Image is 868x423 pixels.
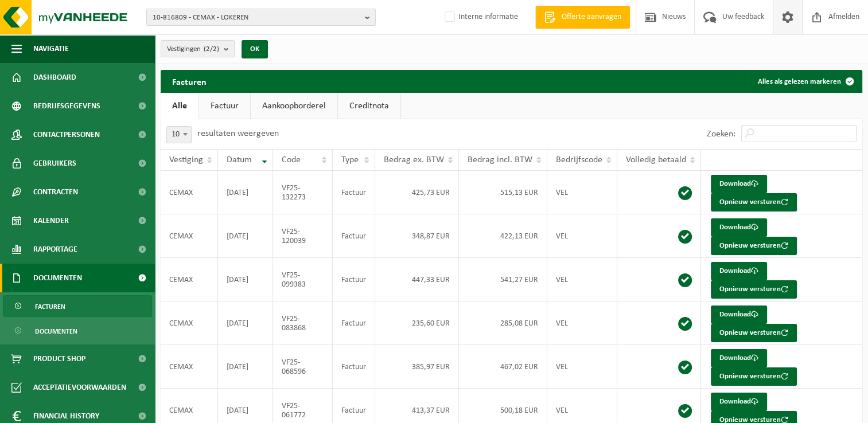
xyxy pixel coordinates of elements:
[273,214,333,258] td: VF25-120039
[33,92,100,120] span: Bedrijfsgegevens
[199,93,250,119] a: Factuur
[33,149,76,178] span: Gebruikers
[333,345,375,389] td: Factuur
[153,9,360,26] span: 10-816809 - CEMAX - LOKEREN
[711,324,797,342] button: Opnieuw versturen
[711,218,767,237] a: Download
[442,9,518,26] label: Interne informatie
[33,63,76,92] span: Dashboard
[711,262,767,280] a: Download
[711,280,797,299] button: Opnieuw versturen
[338,93,400,119] a: Creditnota
[251,93,337,119] a: Aankoopborderel
[33,373,126,402] span: Acceptatievoorwaarden
[333,301,375,345] td: Factuur
[333,214,375,258] td: Factuur
[375,301,459,345] td: 235,60 EUR
[218,301,273,345] td: [DATE]
[218,258,273,301] td: [DATE]
[33,235,77,264] span: Rapportage
[169,155,203,164] span: Vestiging
[227,155,252,164] span: Datum
[161,40,235,57] button: Vestigingen(2/2)
[711,305,767,324] a: Download
[167,127,191,143] span: 10
[459,301,547,345] td: 285,08 EUR
[559,11,624,23] span: Offerte aanvragen
[273,345,333,389] td: VF25-068596
[161,345,218,389] td: CEMAX
[33,120,100,149] span: Contactpersonen
[167,41,219,58] span: Vestigingen
[273,171,333,214] td: VF25-132273
[626,155,686,164] span: Volledig betaald
[459,214,547,258] td: 422,13 EUR
[218,214,273,258] td: [DATE]
[707,130,735,139] label: Zoeken:
[459,171,547,214] td: 515,13 EUR
[161,70,218,92] h2: Facturen
[273,258,333,301] td: VF25-099383
[161,301,218,345] td: CEMAX
[711,367,797,386] button: Opnieuw versturen
[146,9,376,26] button: 10-816809 - CEMAX - LOKEREN
[33,34,69,63] span: Navigatie
[711,349,767,367] a: Download
[3,320,152,342] a: Documenten
[33,344,85,373] span: Product Shop
[35,296,65,318] span: Facturen
[33,264,82,292] span: Documenten
[711,193,797,211] button: Opnieuw versturen
[547,345,617,389] td: VEL
[204,45,219,53] count: (2/2)
[161,258,218,301] td: CEMAX
[375,345,459,389] td: 385,97 EUR
[547,301,617,345] td: VEL
[556,155,602,164] span: Bedrijfscode
[282,155,301,164] span: Code
[749,70,861,93] button: Alles als gelezen markeren
[242,40,268,58] button: OK
[161,171,218,214] td: CEMAX
[3,295,152,317] a: Facturen
[711,237,797,255] button: Opnieuw versturen
[218,171,273,214] td: [DATE]
[547,171,617,214] td: VEL
[459,258,547,301] td: 541,27 EUR
[547,258,617,301] td: VEL
[35,320,77,342] span: Documenten
[333,171,375,214] td: Factuur
[218,345,273,389] td: [DATE]
[161,214,218,258] td: CEMAX
[535,6,630,29] a: Offerte aanvragen
[33,178,78,206] span: Contracten
[273,301,333,345] td: VF25-083868
[375,171,459,214] td: 425,73 EUR
[459,345,547,389] td: 467,02 EUR
[468,155,532,164] span: Bedrag incl. BTW
[161,93,198,119] a: Alle
[384,155,444,164] span: Bedrag ex. BTW
[333,258,375,301] td: Factuur
[711,175,767,193] a: Download
[711,393,767,411] a: Download
[375,258,459,301] td: 447,33 EUR
[197,129,279,138] label: resultaten weergeven
[341,155,359,164] span: Type
[547,214,617,258] td: VEL
[166,126,192,143] span: 10
[33,206,69,235] span: Kalender
[375,214,459,258] td: 348,87 EUR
